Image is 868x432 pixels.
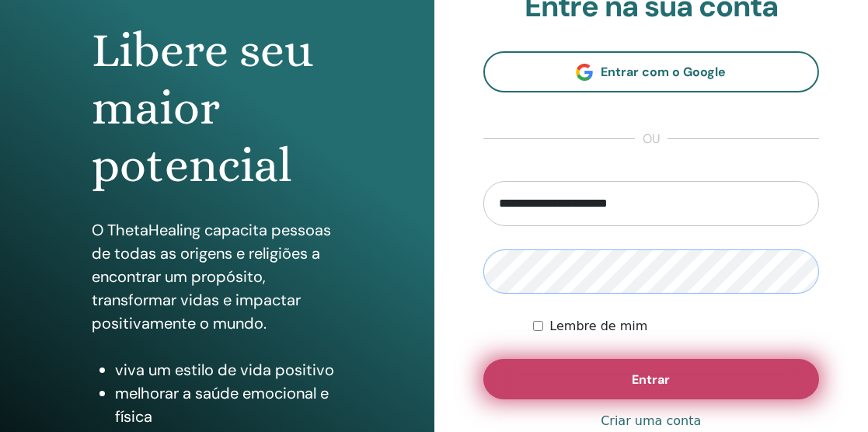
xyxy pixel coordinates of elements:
font: melhorar a saúde emocional e física [115,383,329,427]
font: Libere seu maior potencial [92,23,313,193]
font: viva um estilo de vida positivo [115,360,334,380]
font: Lembre de mim [549,319,647,333]
font: Entrar [632,371,670,388]
a: Entrar com o Google [483,51,820,92]
font: Entrar com o Google [601,64,726,80]
div: Mantenha-me autenticado indefinidamente ou até que eu faça logout manualmente [533,317,819,336]
font: Criar uma conta [601,413,701,428]
a: Criar uma conta [601,412,701,430]
button: Entrar [483,359,820,399]
font: O ThetaHealing capacita pessoas de todas as origens e religiões a encontrar um propósito, transfo... [92,220,331,333]
font: ou [643,131,660,147]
